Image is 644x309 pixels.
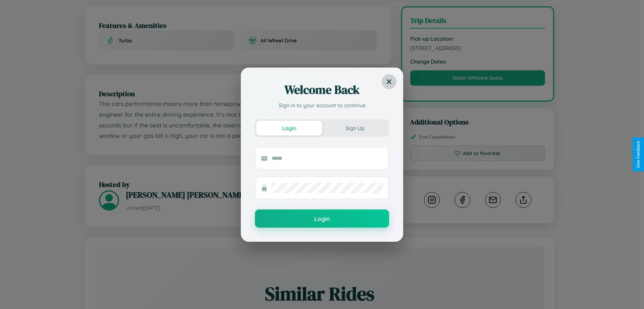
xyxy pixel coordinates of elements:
button: Login [255,209,389,228]
p: Sign in to your account to continue [255,101,389,109]
h2: Welcome Back [255,82,389,98]
button: Sign Up [322,121,388,136]
button: Login [256,121,322,136]
div: Give Feedback [636,141,641,168]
